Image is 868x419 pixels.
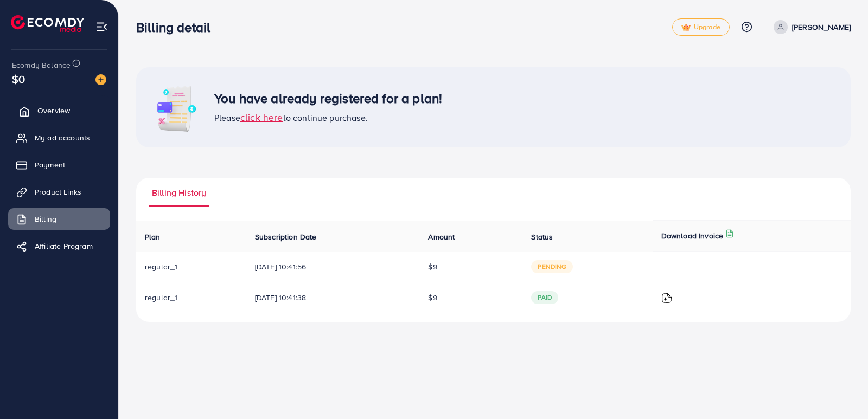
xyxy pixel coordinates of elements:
[145,292,177,303] span: regular_1
[95,74,106,85] img: image
[428,261,437,272] span: $9
[255,261,411,272] span: [DATE] 10:41:56
[8,127,110,149] a: My ad accounts
[149,80,203,134] img: image
[12,71,25,87] span: $0
[145,261,177,272] span: regular_1
[8,208,110,230] a: Billing
[8,235,110,257] a: Affiliate Program
[35,132,90,143] span: My ad accounts
[145,231,161,242] span: Plan
[672,18,730,36] a: tickUpgrade
[531,231,553,242] span: Status
[95,21,108,33] img: menu
[255,292,411,303] span: [DATE] 10:41:38
[681,24,691,31] img: tick
[661,293,672,304] img: ic-download-invoice.1f3c1b55.svg
[428,231,455,242] span: Amount
[35,159,65,170] span: Payment
[35,214,56,224] span: Billing
[35,241,93,252] span: Affiliate Program
[8,181,110,203] a: Product Links
[531,260,573,273] span: pending
[822,370,860,411] iframe: Chat
[214,91,442,106] h3: You have already registered for a plan!
[240,111,283,124] span: click here
[255,231,317,242] span: Subscription Date
[35,186,81,197] span: Product Links
[792,21,851,34] p: [PERSON_NAME]
[11,15,84,32] img: logo
[681,23,720,31] span: Upgrade
[37,105,70,116] span: Overview
[769,20,851,34] a: [PERSON_NAME]
[531,291,558,304] span: paid
[214,111,442,125] div: Please to continue purchase.
[661,229,724,242] p: Download Invoice
[8,154,110,176] a: Payment
[428,292,437,303] span: $9
[12,60,71,70] span: Ecomdy Balance
[8,100,110,121] a: Overview
[136,20,219,35] h3: Billing detail
[152,186,206,199] span: Billing History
